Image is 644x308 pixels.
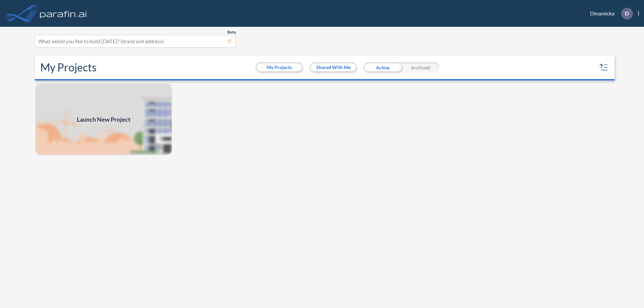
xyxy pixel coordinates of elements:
[311,63,356,71] button: Shared With Me
[598,62,609,73] button: sort
[580,8,639,19] div: Dinamicka
[35,83,172,156] img: add
[625,10,629,16] p: D
[35,83,172,156] a: Launch New Project
[401,62,439,72] div: Archived
[77,115,130,124] span: Launch New Project
[257,63,302,71] button: My Projects
[364,62,401,72] div: Active
[39,7,88,20] img: logo
[227,29,236,35] span: Beta
[40,61,97,74] h2: My Projects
